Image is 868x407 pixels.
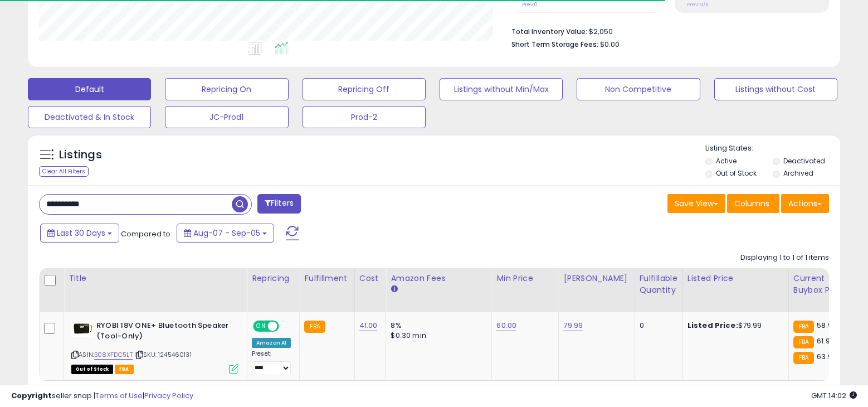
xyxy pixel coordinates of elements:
[783,156,825,166] label: Deactivated
[40,224,119,243] button: Last 30 Days
[511,24,821,37] li: $2,050
[252,338,291,348] div: Amazon AI
[252,273,295,284] div: Repricing
[391,331,483,341] div: $0.30 min
[252,350,291,375] div: Preset:
[793,321,814,333] small: FBA
[511,27,587,36] b: Total Inventory Value:
[39,166,89,177] div: Clear All Filters
[793,336,814,348] small: FBA
[563,320,583,331] a: 79.99
[687,1,709,8] small: Prev: N/A
[57,227,105,239] span: Last 30 Days
[600,39,620,50] span: $0.00
[817,336,835,346] span: 61.99
[304,321,325,333] small: FBA
[563,273,630,284] div: [PERSON_NAME]
[511,40,598,49] b: Short Term Storage Fees:
[71,321,94,337] img: 410ekkWb+DL._SL40_.jpg
[687,321,780,331] div: $79.99
[121,229,172,239] span: Compared to:
[640,321,674,331] div: 0
[391,284,397,294] small: Amazon Fees.
[734,198,769,209] span: Columns
[94,350,133,360] a: B08XFDC5LT
[11,391,193,401] div: seller snap | |
[11,390,52,401] strong: Copyright
[165,78,288,100] button: Repricing On
[496,320,516,331] a: 60.00
[96,321,232,344] b: RYOBI 18V ONE+ Bluetooth Speaker (Tool-Only)
[522,1,538,8] small: Prev: 0
[740,253,829,263] div: Displaying 1 to 1 of 1 items
[304,273,349,284] div: Fulfillment
[193,227,260,239] span: Aug-07 - Sep-05
[95,390,143,401] a: Terms of Use
[165,106,288,128] button: JC-Prod1
[716,156,737,166] label: Active
[71,321,238,372] div: ASIN:
[177,224,274,243] button: Aug-07 - Sep-05
[793,273,851,296] div: Current Buybox Price
[714,78,837,100] button: Listings without Cost
[134,350,192,359] span: | SKU: 1245460131
[667,194,725,213] button: Save View
[69,273,242,284] div: Title
[359,320,378,331] a: 41.00
[28,106,151,128] button: Deactivated & In Stock
[391,273,487,284] div: Amazon Fees
[59,147,102,163] h5: Listings
[716,168,757,178] label: Out of Stock
[783,168,813,178] label: Archived
[254,322,268,331] span: ON
[391,321,483,331] div: 8%
[811,390,857,401] span: 2025-10-13 14:02 GMT
[303,78,426,100] button: Repricing Off
[71,365,113,374] span: All listings that are currently out of stock and unavailable for purchase on Amazon
[303,106,426,128] button: Prod-2
[705,143,840,154] p: Listing States:
[727,194,779,213] button: Columns
[115,365,134,374] span: FBA
[359,273,382,284] div: Cost
[277,322,295,331] span: OFF
[793,352,814,364] small: FBA
[496,273,554,284] div: Min Price
[817,351,837,362] span: 63.99
[28,78,151,100] button: Default
[781,194,829,213] button: Actions
[687,320,738,331] b: Listed Price:
[440,78,563,100] button: Listings without Min/Max
[144,390,193,401] a: Privacy Policy
[687,273,784,284] div: Listed Price
[817,320,837,331] span: 58.99
[577,78,700,100] button: Non Competitive
[257,194,301,214] button: Filters
[640,273,678,296] div: Fulfillable Quantity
